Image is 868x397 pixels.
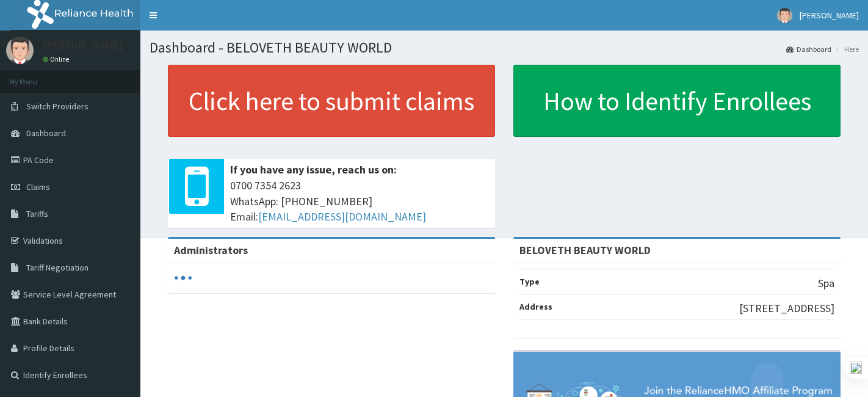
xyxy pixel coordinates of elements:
a: Click here to submit claims [168,65,495,137]
img: User Image [777,8,792,23]
span: Tariff Negotiation [26,262,89,273]
span: [PERSON_NAME] [800,10,859,21]
a: [EMAIL_ADDRESS][DOMAIN_NAME] [258,209,426,224]
b: Administrators [174,243,248,257]
img: User Image [6,37,34,64]
svg: audio-loading [174,269,192,287]
a: How to Identify Enrollees [513,65,841,137]
a: Dashboard [786,44,831,54]
p: Spa [818,275,834,291]
b: Address [519,301,552,312]
h1: Dashboard - BELOVETH BEAUTY WORLD [150,40,859,56]
b: If you have any issue, reach us on: [230,162,397,177]
span: Switch Providers [26,101,89,112]
a: Online [43,55,72,64]
strong: BELOVETH BEAUTY WORLD [519,243,651,257]
li: Here [833,44,859,54]
b: Type [519,276,540,287]
span: Claims [26,181,50,192]
span: Tariffs [26,208,48,219]
p: [STREET_ADDRESS] [739,300,834,316]
p: [PERSON_NAME] [43,40,123,51]
span: Dashboard [26,128,66,139]
span: 0700 7354 2623 WhatsApp: [PHONE_NUMBER] Email: [230,178,489,225]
